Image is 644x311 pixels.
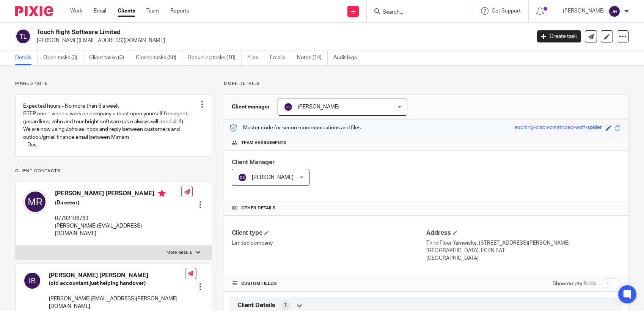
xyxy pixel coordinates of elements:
label: Show empty fields [553,280,596,287]
p: Pinned note [15,81,212,87]
img: Pixie [15,6,53,16]
a: Work [70,7,82,15]
span: [PERSON_NAME] [298,104,339,110]
p: Client contacts [15,168,212,174]
img: svg%3E [23,272,41,290]
a: Create task [537,30,581,42]
img: svg%3E [23,190,47,214]
h4: Address [426,229,621,237]
h4: [PERSON_NAME] [PERSON_NAME] [55,190,181,199]
img: svg%3E [608,5,620,17]
i: Primary [158,190,166,197]
h5: (old accountant just helping handover) [49,280,185,287]
h4: [PERSON_NAME] [PERSON_NAME] [49,272,185,280]
p: [PERSON_NAME] [563,7,605,15]
span: Other details [241,205,276,211]
input: Search [382,9,450,16]
span: Team assignments [241,140,286,146]
a: Open tasks (3) [43,50,83,65]
h5: (Director) [55,199,181,207]
h2: Touch Right Software Limited [37,28,428,36]
p: [PERSON_NAME][EMAIL_ADDRESS][DOMAIN_NAME] [37,37,526,44]
img: svg%3E [238,173,247,182]
a: Email [94,7,106,15]
p: [PERSON_NAME][EMAIL_ADDRESS][PERSON_NAME][DOMAIN_NAME] [49,295,185,311]
a: Files [247,50,264,65]
p: Limited company [232,239,426,247]
a: Clients [118,7,135,15]
img: svg%3E [15,28,31,44]
p: [GEOGRAPHIC_DATA] [426,254,621,262]
a: Emails [270,50,291,65]
img: svg%3E [284,102,293,112]
p: 07792106763 [55,215,181,222]
a: Audit logs [333,50,363,65]
p: [PERSON_NAME][EMAIL_ADDRESS][DOMAIN_NAME] [55,222,181,238]
span: Client Details [237,302,275,309]
span: Client Manager [232,159,275,165]
span: [PERSON_NAME] [252,175,294,180]
a: Team [146,7,159,15]
span: 1 [284,302,287,309]
div: exciting-black-pinstriped-wolf-spider [515,124,602,132]
p: [GEOGRAPHIC_DATA], EC4N 5AT [426,247,621,254]
h3: Client manager [232,103,270,111]
h4: CUSTOM FIELDS [232,281,426,287]
p: Master code for secure communications and files [230,124,361,132]
p: More details [224,81,629,87]
a: Closed tasks (50) [136,50,182,65]
a: Notes (14) [297,50,328,65]
a: Reports [170,7,189,15]
span: Get Support [492,8,521,14]
a: Details [15,50,38,65]
a: Recurring tasks (10) [188,50,242,65]
h4: Client type [232,229,426,237]
a: Client tasks (0) [89,50,130,65]
p: Third Floor Yarnwicke, [STREET_ADDRESS][PERSON_NAME] [426,239,621,247]
p: More details [166,250,192,256]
